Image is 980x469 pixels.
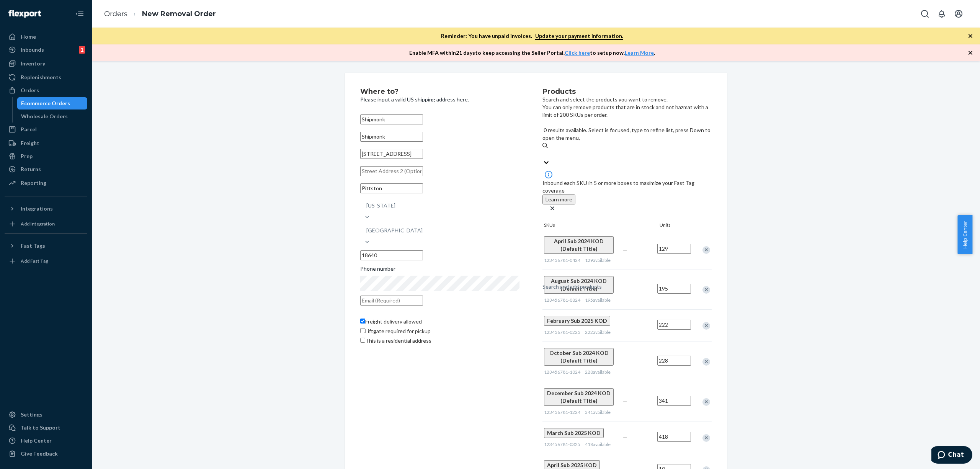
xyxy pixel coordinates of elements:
[21,424,60,431] div: Talk to Support
[21,179,46,187] div: Reporting
[542,194,575,204] button: Learn more
[5,84,87,96] a: Orders
[360,114,423,124] input: First & Last Name
[142,10,216,18] a: New Removal Order
[365,318,422,325] span: Freight delivery allowed
[21,60,45,67] div: Inventory
[544,409,580,415] span: 123456781-1224
[21,165,41,173] div: Returns
[623,286,627,293] span: —
[366,202,395,209] div: [US_STATE]
[547,430,601,436] span: March Sub 2025 KOD
[542,96,712,119] p: Search and select the products you want to remove. You can only remove products that are in stock...
[5,240,87,252] button: Fast Tags
[547,390,611,404] span: December Sub 2024 KOD (Default Title)
[625,49,654,56] a: Learn More
[5,137,87,149] a: Freight
[21,139,39,147] div: Freight
[360,166,423,176] input: Street Address 2 (Optional)
[5,123,87,136] a: Parcel
[5,150,87,162] a: Prep
[585,441,611,447] span: 418 available
[544,276,614,294] button: August Sub 2024 KOD (Default Title)
[544,441,580,447] span: 123456781-0325
[21,33,36,41] div: Home
[360,96,519,103] p: Please input a valid US shipping address here.
[21,87,39,94] div: Orders
[5,57,87,70] a: Inventory
[554,238,604,252] span: April Sub 2024 KOD (Default Title)
[21,74,61,81] div: Replenishments
[951,6,966,21] button: Open account menu
[441,32,623,40] p: Reminder: You have unpaid invoices.
[8,10,41,18] img: Flexport logo
[585,409,611,415] span: 341 available
[360,265,395,276] span: Phone number
[544,329,580,335] span: 123456781-0225
[5,435,87,447] a: Help Center
[5,177,87,189] a: Reporting
[104,10,127,18] a: Orders
[542,170,712,212] div: Inbound each SKU in 5 or more boxes to maximize your Fast Tag coverage
[917,6,933,21] button: Open Search Box
[5,203,87,215] button: Integrations
[544,348,614,366] button: October Sub 2024 KOD (Default Title)
[72,6,87,21] button: Close Navigation
[360,338,365,343] input: This is a residential address
[21,450,58,458] div: Give Feedback
[623,398,627,405] span: —
[21,258,48,264] div: Add Fast Tag
[702,434,710,442] div: Remove Item
[21,242,45,250] div: Fast Tags
[360,132,423,142] input: Company Name
[360,250,423,260] input: ZIP Code
[702,358,710,366] div: Remove Item
[585,329,611,335] span: 222 available
[79,46,85,54] div: 1
[623,247,627,253] span: —
[409,49,655,57] p: Enable MFA within 21 days to keep accessing the Seller Portal. to setup now. .
[957,215,972,254] button: Help Center
[365,328,431,334] span: Liftgate required for pickup
[21,113,68,120] div: Wholesale Orders
[544,428,604,438] button: March Sub 2025 KOD
[21,152,33,160] div: Prep
[21,411,42,418] div: Settings
[423,227,423,234] input: [GEOGRAPHIC_DATA]
[549,204,556,212] button: close
[360,319,365,324] input: Freight delivery allowed
[702,322,710,330] div: Remove Item
[17,110,88,123] a: Wholesale Orders
[21,46,44,54] div: Inbounds
[623,434,627,441] span: —
[542,283,602,291] div: Search and add products
[5,31,87,43] a: Home
[657,320,691,330] input: Quantity
[21,126,37,133] div: Parcel
[542,126,712,142] p: 0 results available. Select is focused ,type to refine list, press Down to open the menu,
[5,71,87,83] a: Replenishments
[934,6,949,21] button: Open notifications
[5,255,87,267] a: Add Fast Tag
[931,446,972,465] iframe: Opens a widget where you can chat to one of our agents
[623,322,627,329] span: —
[585,297,611,303] span: 195 available
[657,432,691,442] input: Quantity
[21,437,52,444] div: Help Center
[360,328,365,333] input: Liftgate required for pickup
[5,163,87,175] a: Returns
[21,205,53,212] div: Integrations
[551,278,607,292] span: August Sub 2024 KOD (Default Title)
[395,202,396,209] input: [US_STATE]
[21,221,55,227] div: Add Integration
[5,409,87,421] a: Settings
[360,88,519,96] h2: Where to?
[658,222,693,230] div: Units
[365,337,431,344] span: This is a residential address
[535,33,623,40] a: Update your payment information.
[657,284,691,294] input: Quantity
[585,369,611,375] span: 228 available
[5,422,87,434] button: Talk to Support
